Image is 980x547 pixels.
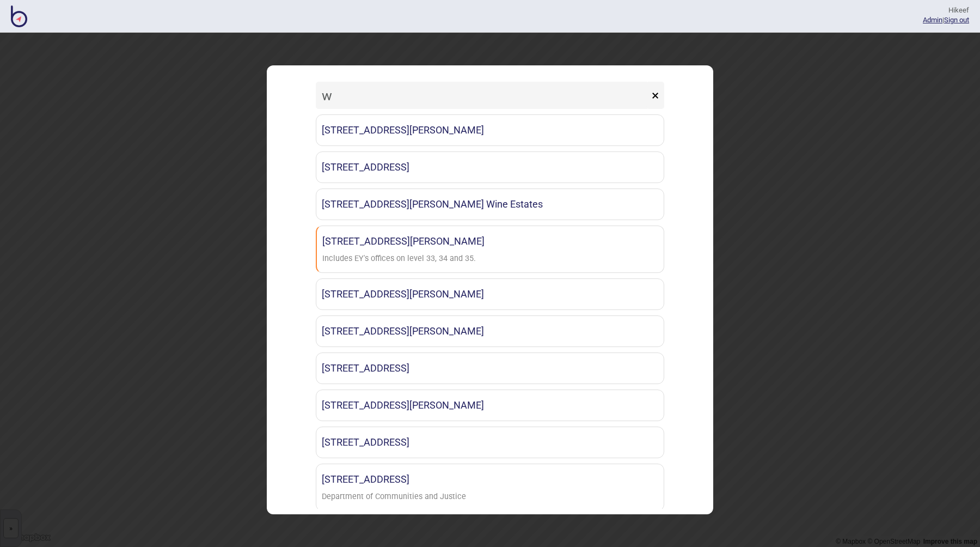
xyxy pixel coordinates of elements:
a: [STREET_ADDRESS] [316,427,664,458]
button: × [646,82,664,109]
a: [STREET_ADDRESS] [316,352,664,384]
div: Hi keef [923,5,969,15]
a: [STREET_ADDRESS] [316,151,664,183]
a: [STREET_ADDRESS][PERSON_NAME] [316,278,664,310]
div: Department of Communities and Justice [322,489,466,505]
a: [STREET_ADDRESS][PERSON_NAME] [316,315,664,347]
input: Search locations by tag + name [316,82,649,109]
img: BindiMaps CMS [11,5,27,27]
a: Admin [923,16,942,24]
a: [STREET_ADDRESS][PERSON_NAME]Includes EY's offices on level 33, 34 and 35. [316,226,664,273]
a: [STREET_ADDRESS][PERSON_NAME] [316,390,664,421]
a: [STREET_ADDRESS][PERSON_NAME] Wine Estates [316,189,664,220]
a: [STREET_ADDRESS]Department of Communities and Justice [316,464,664,511]
button: Sign out [944,16,969,24]
div: Includes EY's offices on level 33, 34 and 35. [322,251,476,267]
span: | [923,16,944,24]
a: [STREET_ADDRESS][PERSON_NAME] [316,114,664,146]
